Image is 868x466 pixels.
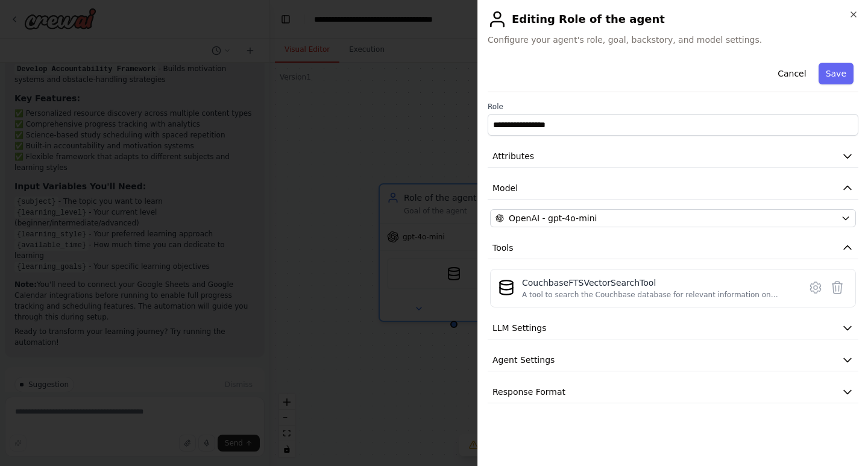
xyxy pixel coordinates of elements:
[498,279,515,296] img: CouchbaseFTSVectorSearchTool
[488,317,858,339] button: LLM Settings
[492,242,514,254] span: Tools
[488,10,858,29] h2: Editing Role of the agent
[805,277,826,298] button: Configure tool
[492,354,555,366] span: Agent Settings
[488,349,858,371] button: Agent Settings
[492,386,565,398] span: Response Format
[492,150,534,162] span: Attributes
[488,381,858,403] button: Response Format
[488,34,858,46] span: Configure your agent's role, goal, backstory, and model settings.
[488,177,858,200] button: Model
[492,322,547,334] span: LLM Settings
[488,237,858,259] button: Tools
[826,277,848,298] button: Delete tool
[522,290,793,300] div: A tool to search the Couchbase database for relevant information on internal documents.
[488,145,858,168] button: Attributes
[819,63,854,84] button: Save
[509,212,597,224] span: OpenAI - gpt-4o-mini
[490,209,856,227] button: OpenAI - gpt-4o-mini
[492,182,518,194] span: Model
[522,277,793,289] div: CouchbaseFTSVectorSearchTool
[770,63,813,84] button: Cancel
[488,102,858,112] label: Role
